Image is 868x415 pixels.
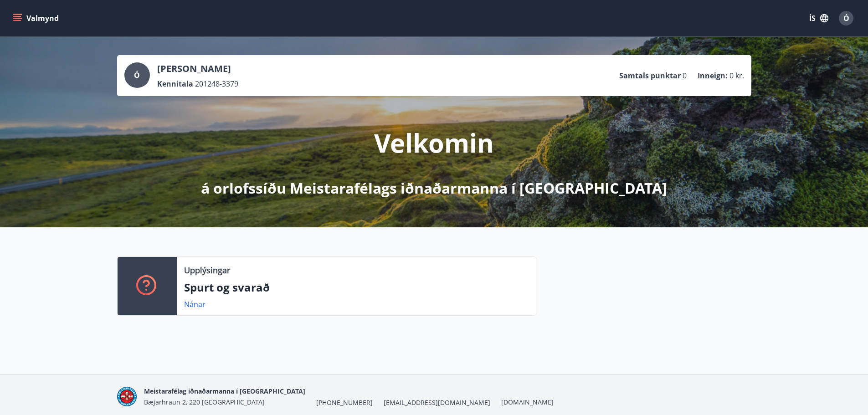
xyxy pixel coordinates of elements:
p: Inneign : [698,71,728,81]
span: 0 kr. [729,71,744,81]
p: Kennitala [157,79,193,89]
button: menu [11,10,62,26]
span: Ó [134,70,140,80]
span: 0 [683,71,687,81]
p: Spurt og svarað [184,280,529,295]
p: Samtals punktar [619,71,681,81]
span: [EMAIL_ADDRESS][DOMAIN_NAME] [384,398,490,407]
p: [PERSON_NAME] [157,62,238,75]
a: Nánar [184,299,205,309]
span: 201248-3379 [195,79,238,89]
p: Upplýsingar [184,264,230,276]
img: xAqkTstvGIK3RH6WUHaSNl0FXhFMcw6GozjSeQUd.png [117,387,137,406]
button: ÍS [804,10,833,26]
span: Meistarafélag iðnaðarmanna í [GEOGRAPHIC_DATA] [144,387,305,395]
p: Velkomin [374,125,494,160]
button: Ó [835,7,857,29]
span: [PHONE_NUMBER] [316,398,373,407]
span: Bæjarhraun 2, 220 [GEOGRAPHIC_DATA] [144,398,265,406]
a: [DOMAIN_NAME] [501,398,554,406]
p: á orlofssíðu Meistarafélags iðnaðarmanna í [GEOGRAPHIC_DATA] [201,178,667,198]
span: Ó [843,13,849,23]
